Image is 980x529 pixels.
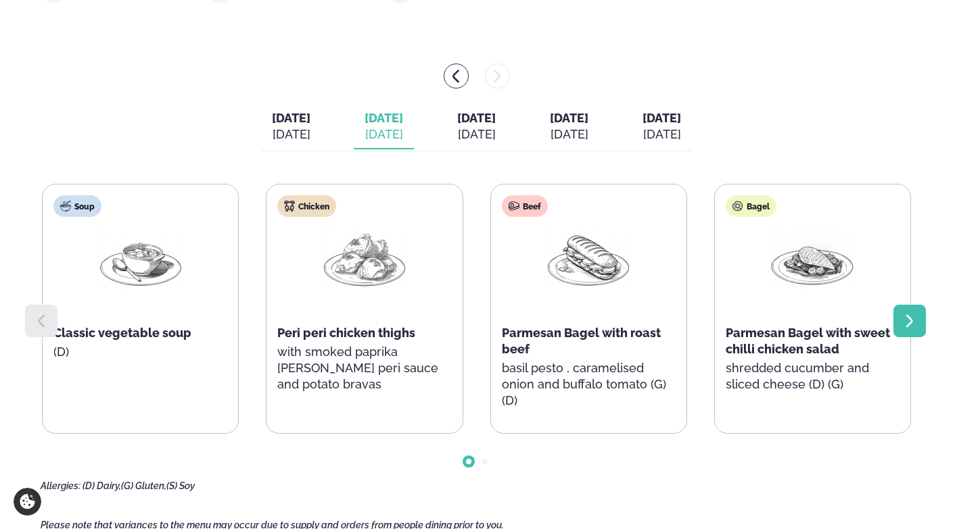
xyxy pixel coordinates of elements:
span: [DATE] [272,111,310,125]
button: [DATE] [DATE] [632,105,692,149]
div: [DATE] [457,126,496,143]
div: Chicken [277,195,336,217]
img: chicken.svg [284,201,295,211]
button: menu-btn-right [485,64,510,89]
a: Cookie settings [14,488,41,515]
span: (G) Gluten, [121,480,166,491]
span: [DATE] [365,111,403,125]
span: Parmesan Bagel with roast beef [502,326,661,356]
span: (S) Soy [166,480,195,491]
span: Go to slide 2 [482,459,488,464]
button: [DATE] [DATE] [446,105,507,149]
img: beef.svg [509,201,519,211]
span: Parmesan Bagel with sweet chilli chicken salad [726,326,890,356]
p: basil pesto , caramelised onion and buffalo tomato (G) (D) [502,360,676,409]
span: Allergies: [41,480,80,491]
span: (D) Dairy, [83,480,121,491]
button: [DATE] [DATE] [354,105,414,149]
img: Chicken-thighs.png [321,228,408,291]
img: soup.svg [60,201,71,211]
p: with smoked paprika [PERSON_NAME] peri sauce and potato bravas [277,344,451,393]
div: [DATE] [365,126,403,143]
p: (D) [53,344,227,360]
button: [DATE] [DATE] [539,105,599,149]
div: Bagel [726,195,776,217]
button: [DATE] [DATE] [261,105,321,149]
span: [DATE] [550,111,588,125]
button: menu-btn-left [444,64,469,89]
img: Soup.png [97,228,184,291]
span: Go to slide 1 [466,459,471,464]
span: Peri peri chicken thighs [277,326,415,340]
div: [DATE] [550,126,588,143]
img: Panini.png [545,228,632,291]
div: Soup [53,195,101,217]
span: [DATE] [643,111,681,125]
div: Beef [502,195,548,217]
span: Classic vegetable soup [53,326,191,340]
p: shredded cucumber and sliced cheese (D) (G) [726,360,900,393]
img: Chicken-breast.png [769,228,856,291]
span: [DATE] [457,111,496,125]
div: [DATE] [643,126,681,143]
img: bagle-new-16px.svg [732,201,743,211]
div: [DATE] [272,126,310,143]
